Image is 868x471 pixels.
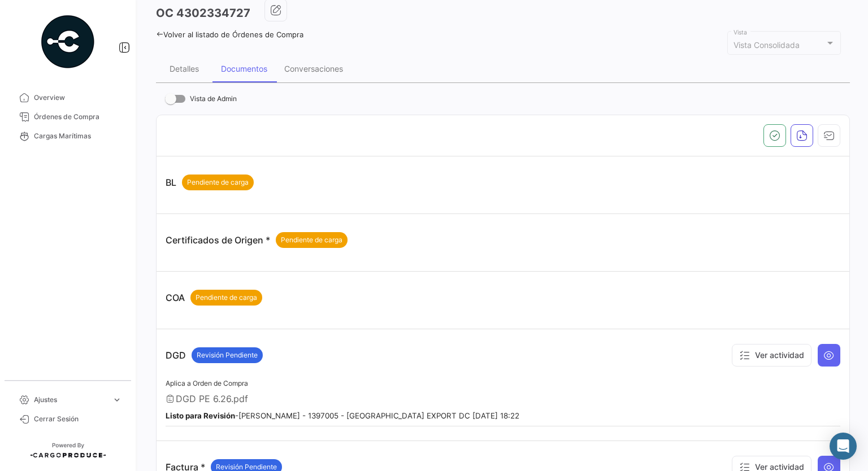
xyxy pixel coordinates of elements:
[34,112,122,122] span: Órdenes de Compra
[284,64,343,73] div: Conversaciones
[34,395,107,405] span: Ajustes
[734,40,800,50] mat-select-trigger: Vista Consolidada
[156,5,250,21] h3: OC 4302334727
[9,88,127,107] a: Overview
[166,379,248,387] span: Aplica a Orden de Compra
[9,107,127,127] a: Órdenes de Compra
[187,177,249,187] span: Pendiente de carga
[221,64,267,73] div: Documentos
[112,395,122,405] span: expand_more
[40,14,96,70] img: powered-by.png
[166,411,519,420] small: - [PERSON_NAME] - 1397005 - [GEOGRAPHIC_DATA] EXPORT DC [DATE] 18:22
[190,92,237,106] span: Vista de Admin
[166,175,254,190] p: BL
[9,127,127,146] a: Cargas Marítimas
[34,131,122,141] span: Cargas Marítimas
[197,350,258,360] span: Revisión Pendiente
[732,344,811,367] button: Ver actividad
[281,235,342,245] span: Pendiente de carga
[166,411,235,420] b: Listo para Revisión
[176,393,248,404] span: DGD PE 6.26.pdf
[34,414,122,424] span: Cerrar Sesión
[170,64,199,73] div: Detalles
[156,30,303,39] a: Volver al listado de Órdenes de Compra
[196,293,257,303] span: Pendiente de carga
[166,232,348,248] p: Certificados de Origen *
[166,290,262,306] p: COA
[34,93,122,103] span: Overview
[166,347,263,363] p: DGD
[830,433,857,460] div: Abrir Intercom Messenger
